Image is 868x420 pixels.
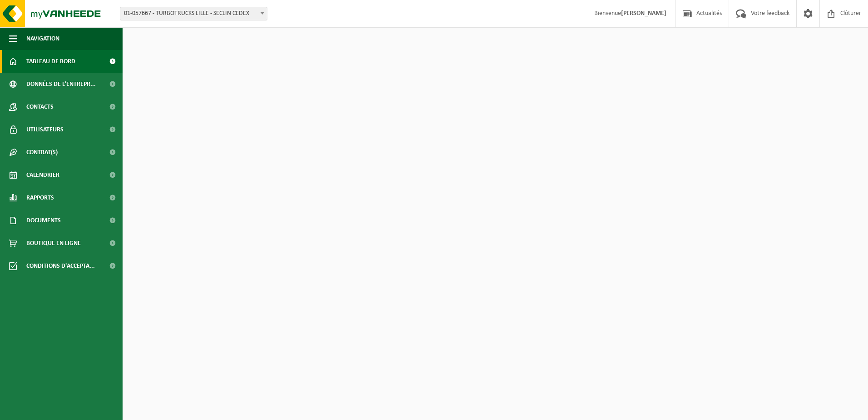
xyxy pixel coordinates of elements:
span: Données de l'entrepr... [26,73,96,95]
span: Tableau de bord [26,50,75,73]
span: Utilisateurs [26,118,64,141]
span: 01-057667 - TURBOTRUCKS LILLE - SECLIN CEDEX [120,7,267,20]
span: Documents [26,209,61,232]
span: Contrat(s) [26,141,58,164]
span: Boutique en ligne [26,232,81,255]
span: 01-057667 - TURBOTRUCKS LILLE - SECLIN CEDEX [120,7,267,20]
span: Rapports [26,186,54,209]
span: Conditions d'accepta... [26,255,95,277]
span: Contacts [26,95,54,118]
span: Navigation [26,27,59,50]
strong: [PERSON_NAME] [621,10,666,17]
span: Calendrier [26,164,59,186]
